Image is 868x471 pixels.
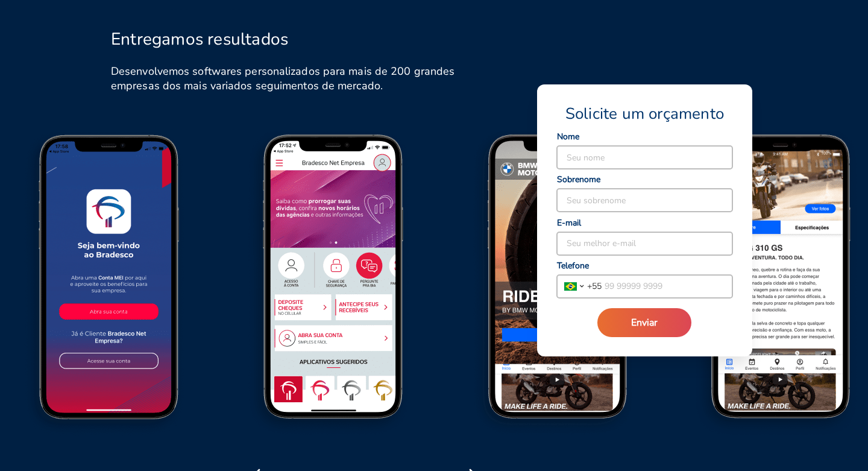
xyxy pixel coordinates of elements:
span: + 55 [587,280,602,292]
input: Seu melhor e-mail [557,232,732,255]
h2: Entregamos resultados [111,29,288,49]
img: BMW Screen 1 [448,131,673,443]
h6: Desenvolvemos softwares personalizados para mais de 200 grandes empresas dos mais variados seguim... [111,64,466,93]
img: Bradesco Screen 2 [224,131,448,443]
input: Seu nome [557,146,732,169]
span: Enviar [631,316,658,329]
span: Solicite um orçamento [565,104,724,124]
input: 99 99999 9999 [602,275,732,298]
button: Enviar [597,308,691,337]
input: Seu sobrenome [557,189,732,212]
